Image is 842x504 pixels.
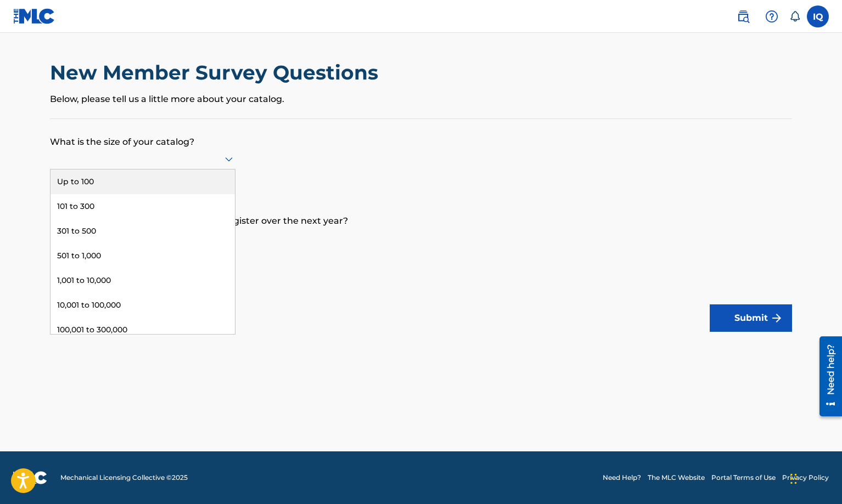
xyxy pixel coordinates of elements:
div: 501 to 1,000 [50,243,235,268]
a: The MLC Website [648,473,705,483]
img: MLC Logo [13,8,55,24]
button: Submit [710,304,792,332]
span: Mechanical Licensing Collective © 2025 [60,473,188,483]
div: Up to 100 [50,169,235,194]
h2: New Member Survey Questions [50,60,384,85]
a: Need Help? [603,473,641,483]
iframe: Resource Center [811,332,842,421]
div: User Menu [807,5,829,27]
img: logo [13,471,47,484]
a: Portal Terms of Use [711,473,776,483]
div: 301 to 500 [50,219,235,243]
div: 101 to 300 [50,194,235,219]
p: Below, please tell us a little more about your catalog. [50,93,792,106]
a: Privacy Policy [782,473,829,483]
iframe: Chat Widget [787,451,842,504]
div: Help [761,5,783,27]
div: 10,001 to 100,000 [50,293,235,318]
div: 100,001 to 300,000 [50,318,235,342]
img: search [737,10,750,23]
div: Drag [790,462,797,495]
img: help [765,10,778,23]
p: How many works are you expecting to register over the next year? [50,198,792,228]
div: Notifications [789,11,800,22]
img: f7272a7cc735f4ea7f67.svg [770,312,783,325]
p: What is the size of your catalog? [50,119,792,149]
a: Public Search [732,5,754,27]
div: 1,001 to 10,000 [50,268,235,293]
